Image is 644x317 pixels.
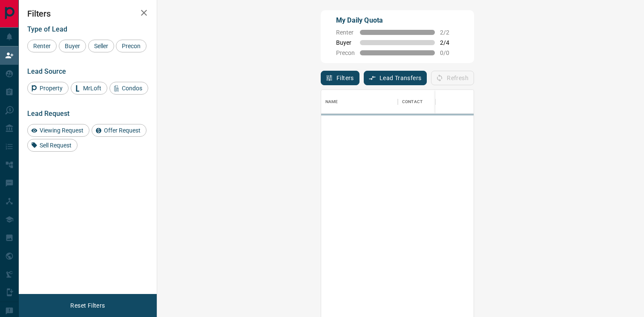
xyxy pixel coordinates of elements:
div: Sell Request [27,139,78,152]
button: Lead Transfers [364,71,427,85]
div: MrLoft [71,82,107,95]
span: 2 / 2 [440,29,459,36]
div: Contact [398,90,466,114]
div: Viewing Request [27,124,89,137]
h2: Filters [27,9,148,19]
span: Sell Request [37,142,75,149]
div: Property [27,82,69,95]
div: Renter [27,40,57,52]
div: Seller [88,40,114,52]
span: Precon [119,43,144,49]
span: Seller [91,43,111,49]
button: Filters [321,71,359,85]
div: Buyer [59,40,86,52]
span: Precon [336,49,355,56]
p: My Daily Quota [336,15,459,26]
div: Name [325,90,338,114]
span: Type of Lead [27,25,67,33]
span: 0 / 0 [440,49,459,56]
span: MrLoft [80,85,104,92]
span: Offer Request [101,127,144,134]
div: Contact [402,90,423,114]
span: Buyer [62,43,83,49]
span: Viewing Request [37,127,86,134]
span: 2 / 4 [440,39,459,46]
span: Lead Request [27,110,69,118]
span: Buyer [336,39,355,46]
span: Lead Source [27,67,66,75]
span: Property [37,85,66,92]
div: Offer Request [92,124,147,137]
div: Condos [109,82,148,95]
span: Renter [336,29,355,36]
div: Precon [116,40,147,52]
span: Condos [119,85,145,92]
span: Renter [30,43,54,49]
div: Name [321,90,398,114]
button: Reset Filters [65,298,110,313]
